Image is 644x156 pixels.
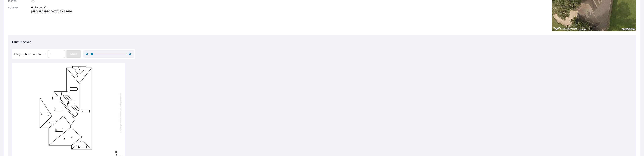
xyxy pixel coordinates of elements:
button: Apply [66,50,81,58]
p: Edit Pitches [12,40,632,45]
span: Apply [69,52,78,56]
label: Assign pitch to all planes [13,52,46,56]
p: Address [8,5,28,14]
p: 64 Falcon Cir [GEOGRAPHIC_DATA], TN 37616 [31,5,72,14]
input: 00.0 [48,49,65,59]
